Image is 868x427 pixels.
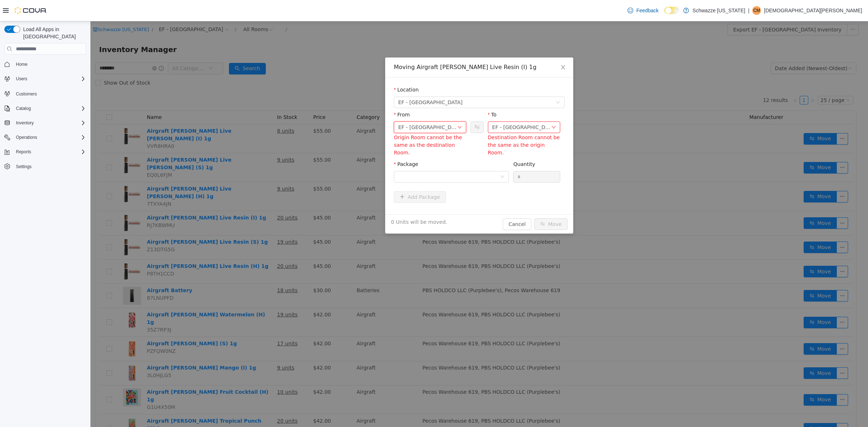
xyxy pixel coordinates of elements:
span: Inventory [16,120,34,126]
i: icon: down [461,104,465,109]
span: Home [16,61,27,67]
i: icon: down [465,79,470,84]
p: Schwazze [US_STATE] [693,6,745,15]
span: Operations [16,134,37,140]
div: Moving Airgraft [PERSON_NAME] Live Resin (I) 1g [303,42,474,50]
i: icon: close [470,43,476,49]
p: | [748,6,750,15]
button: Users [1,74,89,84]
i: icon: down [410,153,414,158]
div: Origin Room cannot be the same as the destination Room. [303,112,376,135]
button: Settings [1,161,89,172]
input: Dark Mode [664,7,680,14]
span: Reports [16,149,31,155]
div: EF - South Boulder - FoH [308,101,367,111]
button: Swap [380,100,393,112]
button: Users [13,74,30,83]
button: Catalog [1,103,89,114]
button: Close [463,36,483,56]
button: Reports [1,147,89,157]
span: Reports [13,148,86,156]
button: Customers [1,88,89,99]
a: Customers [13,90,40,98]
div: EF - South Boulder - FoH [402,101,461,111]
label: From [303,90,319,96]
span: Settings [16,164,31,170]
span: Feedback [636,7,658,14]
span: Catalog [13,104,86,113]
a: Feedback [625,3,661,18]
label: Location [303,65,328,71]
span: Load All Apps in [GEOGRAPHIC_DATA] [20,26,86,40]
input: Quantity [423,150,469,161]
span: 0 Units will be moved. [301,197,357,205]
div: Destination Room cannot be the same as the origin Room. [397,112,470,135]
div: Christian Mueller [752,6,761,15]
button: Operations [1,132,89,142]
a: Home [13,60,30,69]
span: EF - South Boulder [308,76,372,86]
nav: Complex example [4,56,86,191]
button: icon: plusAdd Package [303,170,356,182]
i: icon: down [367,104,371,109]
span: Customers [16,91,37,97]
button: Cancel [412,197,441,209]
span: Users [16,76,27,82]
p: [DEMOGRAPHIC_DATA][PERSON_NAME] [764,6,862,15]
a: Settings [13,162,34,171]
button: Catalog [13,104,34,113]
label: Quantity [423,140,445,146]
button: Inventory [13,119,37,127]
button: Inventory [1,118,89,128]
label: To [397,90,406,96]
span: Inventory [13,119,86,127]
span: Customers [13,89,86,98]
span: Settings [13,162,86,171]
label: Package [303,140,328,146]
span: Catalog [16,106,31,111]
button: Reports [13,148,34,156]
button: icon: swapMove [444,197,477,209]
span: Operations [13,133,86,142]
img: Cova [14,7,47,14]
span: Users [13,74,86,83]
span: CM [753,6,760,15]
span: Home [13,60,86,69]
button: Operations [13,133,40,142]
button: Home [1,59,89,69]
